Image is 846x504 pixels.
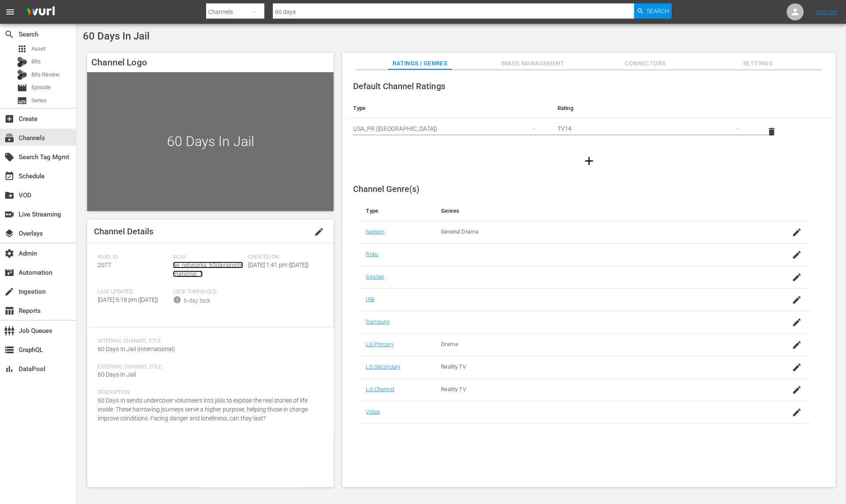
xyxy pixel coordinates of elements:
[366,228,385,235] a: Nielsen
[557,117,748,141] div: TV14
[87,72,334,211] div: 60 Days In Jail
[4,114,14,124] span: Create
[353,81,445,91] span: Default Channel Ratings
[31,83,51,92] span: Episode
[4,152,14,162] span: Search Tag Mgmt
[173,296,181,304] span: info
[4,228,14,239] span: Overlays
[173,262,243,277] a: ae_networks_60daysininternational_1
[98,371,136,378] span: 60 Days In Jail
[98,397,308,422] span: 60 Days In sends undercover volunteers into jails to expose the real stories of life inside. Thes...
[31,45,45,53] span: Asset
[20,2,61,22] img: ans4CAIJ8jUAAAAAAAAAAAAAAAAAAAAAAAAgQb4GAAAAAAAAAAAAAAAAAAAAAAAAJMjXAAAAAAAAAAAAAAAAAAAAAAAAgAT5G...
[366,273,384,280] a: Sinclair
[613,58,677,69] span: Connectors
[551,98,755,118] th: Rating
[87,53,334,72] h4: Channel Logo
[366,251,378,257] a: Roku
[634,3,671,19] button: Search
[17,83,27,93] span: Episode
[767,127,777,137] span: delete
[98,254,169,261] span: Wurl ID:
[248,254,319,261] span: Created On:
[434,201,760,221] th: Genres
[366,296,374,302] a: IAB
[17,57,27,67] div: Bits
[4,29,14,39] span: Search
[17,96,27,106] span: Series
[4,326,14,336] span: Job Queues
[314,227,324,237] span: edit
[366,363,400,370] a: LG Secondary
[31,96,47,105] span: Series
[98,338,319,345] span: Internal Channel Title:
[173,254,244,261] span: Slug:
[388,58,452,69] span: Ratings / Genres
[4,248,14,259] span: Admin
[94,226,153,237] span: Channel Details
[184,296,210,305] div: 6-day lock
[173,289,244,296] span: Lock Threshold:
[366,341,393,347] a: LG Primary
[4,345,14,355] span: GraphQL
[17,70,27,80] div: Bits Review
[366,408,380,415] a: Vidaa
[98,296,158,303] span: [DATE] 5:18 pm ([DATE])
[83,30,150,42] span: 60 Days In Jail
[98,389,319,396] span: Description:
[98,262,111,268] span: 2077
[98,364,319,371] span: External Channel Title:
[501,58,564,69] span: Image Management
[309,222,329,242] button: edit
[5,7,15,17] span: menu
[98,346,175,352] span: 60 Days In Jail (International)
[4,364,14,374] span: DataPool
[346,98,831,145] table: simple table
[31,70,59,79] span: Bits Review
[761,121,782,142] button: delete
[353,184,419,194] span: Channel Genre(s)
[17,44,27,54] span: Asset
[4,133,14,143] span: Channels
[816,8,838,15] a: Sign Out
[4,267,14,278] span: Automation
[359,201,434,221] th: Type
[366,386,394,392] a: LG Channel
[647,3,669,19] span: Search
[4,209,14,220] span: Live Streaming
[346,98,550,118] th: Type
[366,318,390,325] a: Samsung
[4,306,14,316] span: Reports
[31,57,41,66] span: Bits
[726,58,789,69] span: Settings
[4,287,14,297] span: Ingestion
[353,117,543,141] div: USA_PR ([GEOGRAPHIC_DATA])
[4,190,14,200] span: VOD
[4,171,14,181] span: Schedule
[248,262,309,268] span: [DATE] 1:41 pm ([DATE])
[98,289,169,296] span: Last Updated:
